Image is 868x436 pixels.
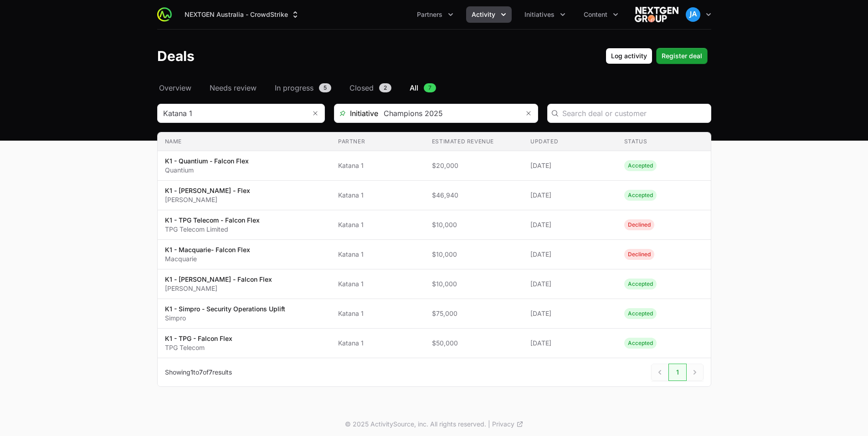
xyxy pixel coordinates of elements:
a: All7 [408,82,438,93]
span: Partners [417,10,442,19]
span: All [410,82,418,93]
span: 7 [424,83,436,92]
a: Overview [157,82,193,93]
span: Initiative [334,108,378,119]
p: K1 - Quantium - Falcon Flex [165,157,249,166]
h1: Deals [157,48,195,64]
span: $20,000 [432,161,516,170]
span: $75,000 [432,309,516,318]
span: $10,000 [432,220,516,229]
p: [PERSON_NAME] [165,284,272,293]
a: In progress5 [273,82,333,93]
button: Remove [519,104,538,122]
span: [DATE] [530,309,610,318]
p: K1 - TPG Telecom - Falcon Flex [165,216,260,225]
button: Register deal [656,48,708,64]
span: Katana 1 [338,309,417,318]
span: 7 [209,368,212,376]
button: Log activity [606,48,652,64]
a: Privacy [492,420,524,429]
img: NEXTGEN Australia [635,5,678,24]
span: 1 [668,364,687,381]
p: Showing to of results [165,368,232,377]
p: TPG Telecom Limited [165,225,260,234]
th: Updated [523,132,617,151]
th: Estimated revenue [425,132,523,151]
span: | [488,420,490,429]
section: Deals Filters [157,104,711,387]
p: Simpro [165,314,285,323]
span: $50,000 [432,339,516,348]
img: John Aziz [686,7,700,22]
span: [DATE] [530,220,610,229]
div: Partners menu [411,6,459,23]
span: In progress [275,82,313,93]
div: Content menu [578,6,624,23]
p: TPG Telecom [165,343,232,352]
a: Needs review [208,82,258,93]
button: Content [578,6,624,23]
span: Katana 1 [338,191,417,200]
p: K1 - Simpro - Security Operations Uplift [165,304,285,314]
img: ActivitySource [157,7,172,22]
button: Remove [306,104,324,122]
span: Needs review [210,82,257,93]
span: $10,000 [432,250,516,259]
p: K1 - [PERSON_NAME] - Falcon Flex [165,275,272,284]
button: NEXTGEN Australia - CrowdStrike [179,6,305,23]
span: Initiatives [524,10,555,19]
input: Search deal or customer [562,108,705,119]
span: $10,000 [432,279,516,289]
div: Supplier switch menu [179,6,305,23]
span: Katana 1 [338,279,417,289]
span: 1 [190,368,193,376]
span: Katana 1 [338,161,417,170]
p: K1 - TPG - Falcon Flex [165,334,232,343]
p: K1 - [PERSON_NAME] - Flex [165,186,250,195]
span: Closed [349,82,374,93]
span: Overview [159,82,191,93]
p: Macquarie [165,254,250,264]
input: Search initiatives [378,104,519,122]
span: Content [584,10,607,19]
p: © 2025 ActivitySource, inc. All rights reserved. [345,420,486,429]
span: 5 [319,83,331,92]
span: Log activity [611,51,647,61]
th: Partner [331,132,425,151]
span: [DATE] [530,339,610,348]
span: $46,940 [432,191,516,200]
span: Katana 1 [338,250,417,259]
div: Activity menu [466,6,512,23]
input: Search partner [158,104,306,122]
p: Quantium [165,166,249,175]
div: Main navigation [172,6,624,23]
button: Activity [466,6,512,23]
nav: Deals navigation [157,82,711,93]
div: Initiatives menu [519,6,571,23]
th: Status [617,132,711,151]
span: Katana 1 [338,339,417,348]
a: Closed2 [348,82,393,93]
span: [DATE] [530,279,610,289]
span: Register deal [662,51,702,61]
button: Initiatives [519,6,571,23]
span: Katana 1 [338,220,417,229]
div: Primary actions [606,48,708,64]
span: 2 [379,83,391,92]
span: [DATE] [530,250,610,259]
button: Partners [411,6,459,23]
span: 7 [199,368,203,376]
span: Activity [472,10,495,19]
th: Name [158,132,331,151]
span: [DATE] [530,161,610,170]
p: K1 - Macquarie- Falcon Flex [165,245,250,254]
p: [PERSON_NAME] [165,195,250,204]
span: [DATE] [530,191,610,200]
